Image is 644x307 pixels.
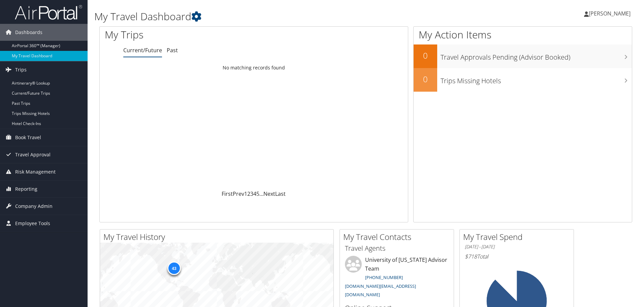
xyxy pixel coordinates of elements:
span: Reporting [15,181,37,197]
h2: 0 [414,50,437,61]
h6: Total [465,253,569,260]
span: Book Travel [15,129,41,146]
a: Current/Future [123,47,162,54]
td: No matching records found [100,62,408,74]
span: Company Admin [15,198,53,215]
a: [PHONE_NUMBER] [365,274,403,280]
h1: My Trips [105,28,275,42]
span: … [259,190,263,197]
li: University of [US_STATE] Advisor Team [342,256,452,301]
h2: My Travel Spend [463,231,574,243]
h2: My Travel Contacts [343,231,454,243]
h2: My Travel History [103,231,333,243]
a: Next [263,190,275,197]
h6: [DATE] - [DATE] [465,244,569,250]
div: 43 [167,262,181,275]
h1: My Travel Dashboard [94,9,456,24]
a: [DOMAIN_NAME][EMAIL_ADDRESS][DOMAIN_NAME] [345,283,416,298]
a: 0Trips Missing Hotels [414,68,632,92]
span: Risk Management [15,163,56,180]
a: 3 [250,190,253,197]
a: Last [275,190,286,197]
span: Travel Approval [15,146,51,163]
a: Prev [233,190,244,197]
a: 2 [247,190,250,197]
span: Trips [15,61,27,78]
a: [PERSON_NAME] [584,3,637,24]
span: [PERSON_NAME] [589,10,631,17]
img: airportal-logo.png [15,4,82,20]
a: 0Travel Approvals Pending (Advisor Booked) [414,44,632,68]
a: First [222,190,233,197]
h3: Travel Agents [345,244,449,253]
span: Employee Tools [15,215,50,232]
a: 1 [244,190,247,197]
a: Past [167,47,178,54]
h3: Travel Approvals Pending (Advisor Booked) [441,49,632,62]
a: 4 [253,190,256,197]
h2: 0 [414,73,437,85]
span: $718 [465,253,477,260]
a: 5 [256,190,259,197]
h3: Trips Missing Hotels [441,73,632,86]
h1: My Action Items [414,28,632,42]
span: Dashboards [15,24,42,41]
